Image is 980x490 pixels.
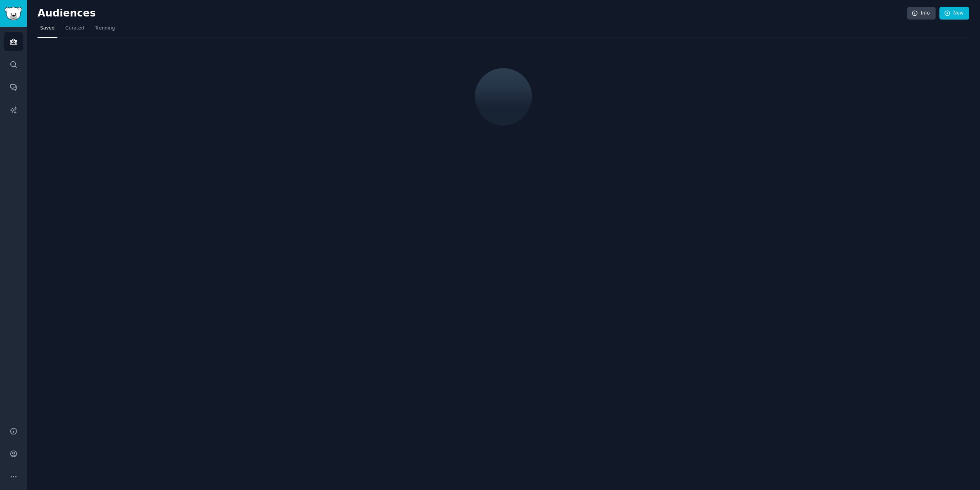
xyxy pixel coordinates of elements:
img: GummySearch logo [5,7,22,20]
span: Trending [95,25,115,32]
a: New [939,7,969,20]
span: Curated [65,25,84,32]
span: Saved [40,25,55,32]
h2: Audiences [38,7,907,20]
a: Curated [63,22,87,38]
a: Saved [38,22,57,38]
a: Info [907,7,936,20]
a: Trending [92,22,118,38]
